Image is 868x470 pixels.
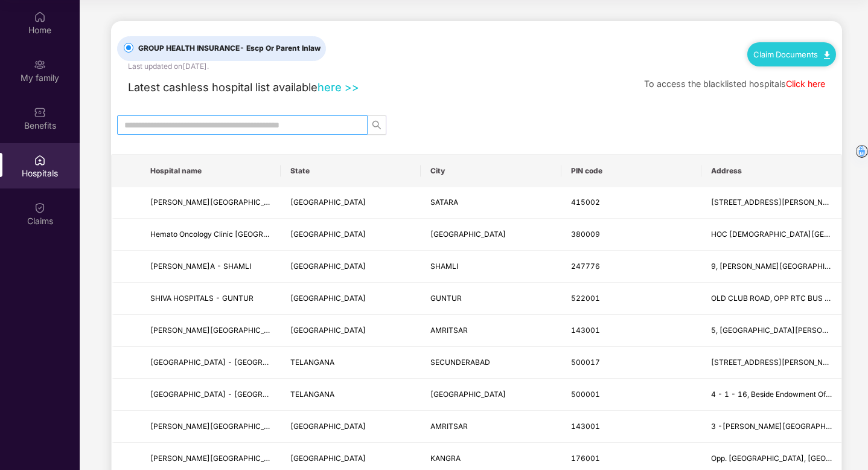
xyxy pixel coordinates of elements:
td: OLD CLUB ROAD, OPP RTC BUS STAND, KOTHAPET, [701,283,841,315]
span: - Escp Or Parent Inlaw [240,43,321,53]
span: [PERSON_NAME]A - SHAMLI [150,262,251,271]
span: SATARA [430,198,458,207]
span: Hospital name [150,166,271,176]
span: Latest cashless hospital list available [128,80,318,94]
span: 522001 [571,294,600,303]
span: SECUNDERABAD [430,358,490,367]
span: search [368,120,386,130]
span: [PERSON_NAME][GEOGRAPHIC_DATA] - [GEOGRAPHIC_DATA] [150,422,369,431]
span: SHIVA HOSPITALS - GUNTUR [150,294,254,303]
span: [GEOGRAPHIC_DATA] [290,198,366,207]
span: [GEOGRAPHIC_DATA] - [GEOGRAPHIC_DATA] [150,358,310,367]
span: TELANGANA [290,358,334,367]
td: AHMEDABAD [421,219,561,251]
td: SHAMLI [421,251,561,283]
td: HIRVE HOSPITAL AND INTENSIVE CARE UNIT - SATARA [141,187,281,219]
img: svg+xml;base64,PHN2ZyB3aWR0aD0iMjAiIGhlaWdodD0iMjAiIHZpZXdCb3g9IjAgMCAyMCAyMCIgZmlsbD0ibm9uZSIgeG... [34,59,46,71]
td: ADITYA HOSPITAL - Hyderabad [141,379,281,411]
span: [GEOGRAPHIC_DATA] [290,294,366,303]
td: GUNTUR [421,283,561,315]
td: HYDERABAD [421,379,561,411]
span: [GEOGRAPHIC_DATA] [430,390,506,399]
span: 143001 [571,326,600,335]
td: MEENA HOSPITAL - Secunderabad [141,347,281,379]
span: 143001 [571,422,600,431]
span: SHAMLI [430,262,458,271]
td: ANDHRA PRADESH [281,283,421,315]
td: HOC Vedanta Navrangpura, Stadium Commerce College Road, Nr. Samved Hospital, Navrangpura, Sardar ... [701,219,841,251]
span: [GEOGRAPHIC_DATA] - [GEOGRAPHIC_DATA] [150,390,310,399]
span: To access the blacklisted hospitals [644,79,786,89]
span: TELANGANA [290,390,334,399]
div: Last updated on [DATE] . [128,61,209,72]
td: 4 - 1 - 16, Beside Endowment Office Tilak Road, Abids [701,379,841,411]
span: 176001 [571,454,600,463]
span: Address [711,166,832,176]
td: 3 - Dasondha Singh Road, Lawrence Road Extension [701,411,841,443]
td: NAYYAR HEART INSTITUTE AND SUPERSPECIALITY HOSPITAL - Amritsar [141,411,281,443]
span: 500017 [571,358,600,367]
td: UTTAR PRADESH [281,251,421,283]
th: Hospital name [141,155,281,187]
span: KANGRA [430,454,461,463]
td: SECUNDERABAD [421,347,561,379]
td: DR VIRDI HOSPITAL - AMRITSAR [141,315,281,347]
img: svg+xml;base64,PHN2ZyBpZD0iQmVuZWZpdHMiIHhtbG5zPSJodHRwOi8vd3d3LnczLm9yZy8yMDAwL3N2ZyIgd2lkdGg9Ij... [34,106,46,118]
td: TELANGANA [281,379,421,411]
td: PUNJAB [281,411,421,443]
img: svg+xml;base64,PHN2ZyB4bWxucz0iaHR0cDovL3d3dy53My5vcmcvMjAwMC9zdmciIHdpZHRoPSIxMC40IiBoZWlnaHQ9Ij... [824,51,830,59]
span: 380009 [571,230,600,239]
span: AMRITSAR [430,422,468,431]
td: Hemato Oncology Clinic Ahmedabad Pvt Ltd - Ahmedabad [141,219,281,251]
span: [GEOGRAPHIC_DATA] [290,262,366,271]
th: City [421,155,561,187]
span: [PERSON_NAME][GEOGRAPHIC_DATA] - [GEOGRAPHIC_DATA] [150,326,369,335]
a: here >> [318,80,359,94]
span: 247776 [571,262,600,271]
img: svg+xml;base64,PHN2ZyBpZD0iQ2xhaW0iIHhtbG5zPSJodHRwOi8vd3d3LnczLm9yZy8yMDAwL3N2ZyIgd2lkdGg9IjIwIi... [34,202,46,214]
span: [GEOGRAPHIC_DATA] [290,326,366,335]
td: AMRITSAR [421,315,561,347]
span: 5, [GEOGRAPHIC_DATA][PERSON_NAME] [711,326,855,335]
td: KIRAN NETRALAYA - SHAMLI [141,251,281,283]
td: TELANGANA [281,347,421,379]
th: State [281,155,421,187]
td: PUNJAB [281,315,421,347]
span: [GEOGRAPHIC_DATA] [290,230,366,239]
span: [STREET_ADDRESS][PERSON_NAME] - [711,358,848,367]
th: PIN code [561,155,701,187]
span: [GEOGRAPHIC_DATA] [290,422,366,431]
span: [GEOGRAPHIC_DATA] [430,230,506,239]
td: SATARA [421,187,561,219]
img: svg+xml;base64,PHN2ZyBpZD0iSG9zcGl0YWxzIiB4bWxucz0iaHR0cDovL3d3dy53My5vcmcvMjAwMC9zdmciIHdpZHRoPS... [34,154,46,166]
button: search [367,115,386,135]
img: svg+xml;base64,PHN2ZyBpZD0iSG9tZSIgeG1sbnM9Imh0dHA6Ly93d3cudzMub3JnLzIwMDAvc3ZnIiB3aWR0aD0iMjAiIG... [34,11,46,23]
td: 5, GURU AMAR DASS AVENUE AJNALA ROAD [701,315,841,347]
span: [PERSON_NAME][GEOGRAPHIC_DATA] - [GEOGRAPHIC_DATA] [150,454,369,463]
span: [PERSON_NAME][GEOGRAPHIC_DATA] AND INTENSIVE CARE UNIT - SATARA [150,198,419,207]
td: MAHARASHTRA [281,187,421,219]
th: Address [701,155,841,187]
span: Hemato Oncology Clinic [GEOGRAPHIC_DATA] Pvt Ltd - [GEOGRAPHIC_DATA] [150,230,420,239]
span: [GEOGRAPHIC_DATA] [290,454,366,463]
span: GROUP HEALTH INSURANCE [133,43,325,54]
a: Click here [786,79,825,89]
td: SHIVA HOSPITALS - GUNTUR [141,283,281,315]
td: 9, MANDI MARSH GANJ, NEAR PUNJAB NATIONAL BANK, [701,251,841,283]
a: Claim Documents [753,50,830,59]
span: 500001 [571,390,600,399]
td: AMRITSAR [421,411,561,443]
td: Plot no 34, Bhosale Mala, Radhika Road, Behind Kadam petrol Pump, Satara, Maharashtra - 415002 [701,187,841,219]
span: AMRITSAR [430,326,468,335]
span: 415002 [571,198,600,207]
td: 10-5-682/2, Sai Ranga Towers, Tukaram Gate, Lallaguda - [701,347,841,379]
span: [STREET_ADDRESS][PERSON_NAME] [711,198,841,207]
td: GUJARAT [281,219,421,251]
span: GUNTUR [430,294,462,303]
